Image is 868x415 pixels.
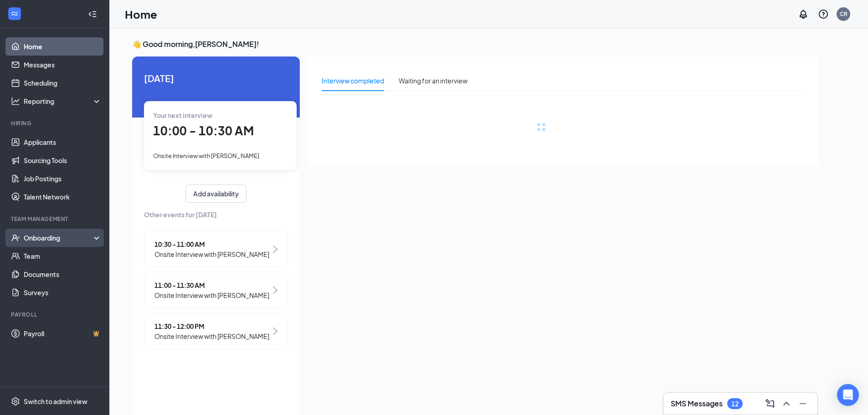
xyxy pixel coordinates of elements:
[763,396,777,411] button: ComposeMessage
[24,283,102,302] a: Surveys
[144,210,288,220] span: Other events for [DATE]
[24,74,102,92] a: Scheduling
[154,331,269,341] span: Onsite Interview with [PERSON_NAME]
[153,152,259,159] span: Onsite Interview with [PERSON_NAME]
[24,265,102,283] a: Documents
[153,123,254,138] span: 10:00 - 10:30 AM
[11,119,100,127] div: Hiring
[11,97,20,106] svg: Analysis
[10,9,19,18] svg: WorkstreamLogo
[154,321,269,331] span: 11:30 - 12:00 PM
[24,397,87,406] div: Switch to admin view
[765,398,776,409] svg: ComposeMessage
[88,10,97,19] svg: Collapse
[11,215,100,223] div: Team Management
[144,71,288,85] span: [DATE]
[132,39,817,49] h3: 👋 Good morning, [PERSON_NAME] !
[24,188,102,206] a: Talent Network
[185,184,247,203] button: Add availability
[153,111,212,119] span: Your next interview
[671,399,723,409] h3: SMS Messages
[154,280,269,290] span: 11:00 - 11:30 AM
[24,37,102,56] a: Home
[24,169,102,188] a: Job Postings
[818,9,829,20] svg: QuestionInfo
[797,398,808,409] svg: Minimize
[11,397,20,406] svg: Settings
[837,384,859,406] div: Open Intercom Messenger
[322,76,384,86] div: Interview completed
[24,56,102,74] a: Messages
[24,133,102,151] a: Applicants
[11,233,20,242] svg: UserCheck
[796,396,810,411] button: Minimize
[781,398,792,409] svg: ChevronUp
[731,400,739,408] div: 12
[24,151,102,169] a: Sourcing Tools
[154,249,269,259] span: Onsite Interview with [PERSON_NAME]
[125,6,157,22] h1: Home
[154,239,269,249] span: 10:30 - 11:00 AM
[24,233,94,242] div: Onboarding
[840,10,847,18] div: CR
[779,396,794,411] button: ChevronUp
[24,324,102,343] a: PayrollCrown
[399,76,467,86] div: Waiting for an interview
[24,247,102,265] a: Team
[154,290,269,300] span: Onsite Interview with [PERSON_NAME]
[24,97,102,106] div: Reporting
[798,9,809,20] svg: Notifications
[11,311,100,318] div: Payroll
